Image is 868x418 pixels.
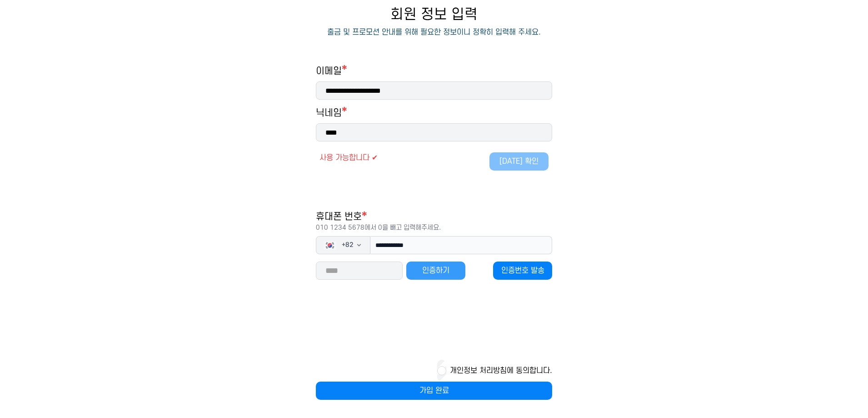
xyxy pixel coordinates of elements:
[493,262,552,280] button: 인증번호 발송
[316,382,552,400] button: 가입 완료
[450,365,552,376] button: 개인정보 처리방침에 동의합니다.
[406,262,465,280] button: 인증하기
[316,211,552,232] h1: 휴대폰 번호
[327,27,541,38] p: 출금 및 프로모션 안내를 위해 필요한 정보이니 정확히 입력해 주세요.
[489,152,549,171] button: [DATE] 확인
[316,107,342,120] h1: 닉네임
[319,152,549,163] div: 사용 가능합니다 ✔
[316,223,552,232] p: 010 1234 5678에서 0을 빼고 입력해주세요.
[342,241,354,250] span: + 82
[316,65,552,78] h1: 이메일
[316,7,552,23] p: 회원 정보 입력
